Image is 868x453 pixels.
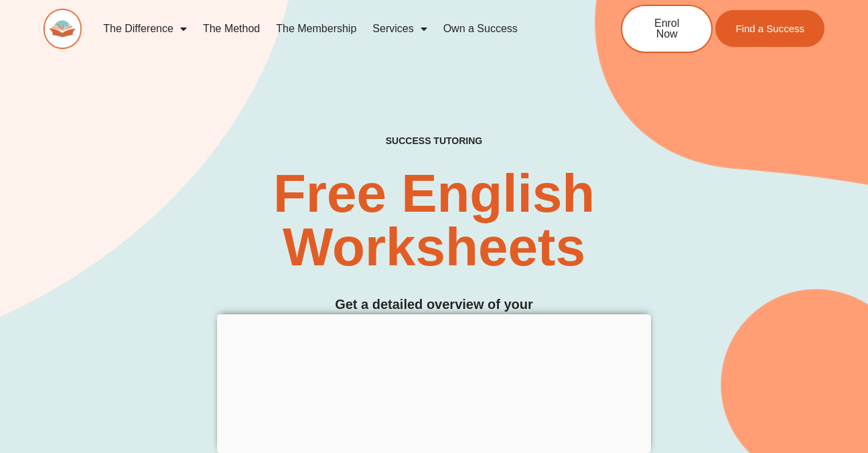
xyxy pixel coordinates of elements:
[318,135,549,147] h4: SUCCESS TUTORING​
[217,314,651,450] iframe: Advertisement
[176,167,692,274] h2: Free English Worksheets​
[95,13,195,44] a: The Difference
[716,10,825,47] a: Find a Success
[95,13,576,44] nav: Menu
[435,13,526,44] a: Own a Success
[195,13,268,44] a: The Method
[268,13,364,44] a: The Membership
[642,18,691,40] span: Enrol Now
[621,5,713,53] a: Enrol Now
[364,13,435,44] a: Services
[736,23,805,34] span: Find a Success
[335,294,533,336] h3: Get a detailed overview of your child's performance NOW!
